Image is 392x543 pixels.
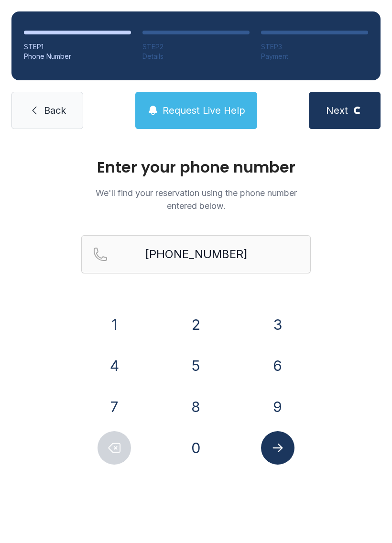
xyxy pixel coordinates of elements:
[179,431,213,465] button: 0
[179,308,213,341] button: 2
[44,104,66,117] span: Back
[24,52,131,61] div: Phone Number
[98,390,131,424] button: 7
[81,235,311,273] input: Reservation phone number
[261,431,294,465] button: Submit lookup form
[98,308,131,341] button: 1
[179,390,213,424] button: 8
[261,42,368,52] div: STEP 3
[142,52,250,61] div: Details
[179,349,213,382] button: 5
[261,52,368,61] div: Payment
[261,390,294,424] button: 9
[163,104,245,117] span: Request Live Help
[261,308,294,341] button: 3
[81,160,311,175] h1: Enter your phone number
[24,42,131,52] div: STEP 1
[326,104,348,117] span: Next
[98,349,131,382] button: 4
[142,42,250,52] div: STEP 2
[261,349,294,382] button: 6
[81,186,311,212] p: We'll find your reservation using the phone number entered below.
[98,431,131,465] button: Delete number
